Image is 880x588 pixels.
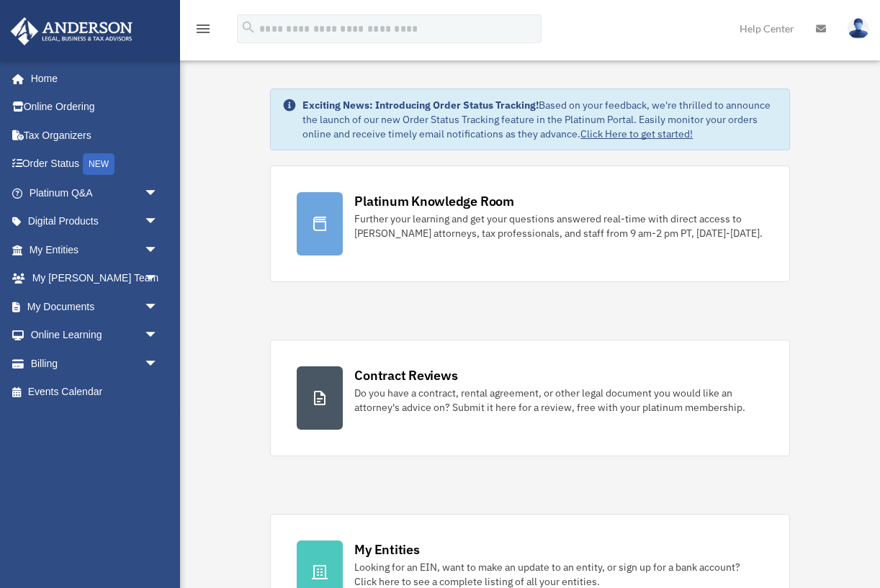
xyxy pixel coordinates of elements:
div: Based on your feedback, we're thrilled to announce the launch of our new Order Status Tracking fe... [302,98,778,141]
i: search [241,19,256,35]
a: Online Ordering [10,93,180,122]
span: arrow_drop_down [144,321,173,350]
div: Do you have a contract, rental agreement, or other legal document you would like an attorney's ad... [354,386,763,415]
a: My Documentsarrow_drop_down [10,292,180,321]
span: arrow_drop_down [144,207,173,237]
div: Further your learning and get your questions answered real-time with direct access to [PERSON_NAM... [354,212,763,240]
a: Platinum Q&Aarrow_drop_down [10,178,180,207]
strong: Exciting News: Introducing Order Status Tracking! [302,99,539,112]
a: Tax Organizers [10,121,180,150]
div: My Entities [354,540,419,558]
span: arrow_drop_down [144,178,173,208]
span: arrow_drop_down [144,235,173,265]
a: My Entitiesarrow_drop_down [10,235,180,264]
a: Digital Productsarrow_drop_down [10,207,180,236]
div: Platinum Knowledge Room [354,192,514,210]
span: arrow_drop_down [144,349,173,379]
a: My [PERSON_NAME] Teamarrow_drop_down [10,264,180,293]
a: Events Calendar [10,378,180,407]
span: arrow_drop_down [144,292,173,322]
i: menu [194,20,212,37]
a: Contract Reviews Do you have a contract, rental agreement, or other legal document you would like... [270,340,790,456]
a: Home [10,64,173,93]
span: arrow_drop_down [144,264,173,294]
a: Online Learningarrow_drop_down [10,321,180,350]
div: Contract Reviews [354,366,457,384]
a: menu [194,25,212,37]
a: Billingarrow_drop_down [10,349,180,378]
img: Anderson Advisors Platinum Portal [6,17,137,45]
a: Platinum Knowledge Room Further your learning and get your questions answered real-time with dire... [270,166,790,282]
img: User Pic [848,18,869,39]
div: NEW [83,153,115,175]
a: Order StatusNEW [10,150,180,179]
a: Click Here to get started! [580,127,693,140]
